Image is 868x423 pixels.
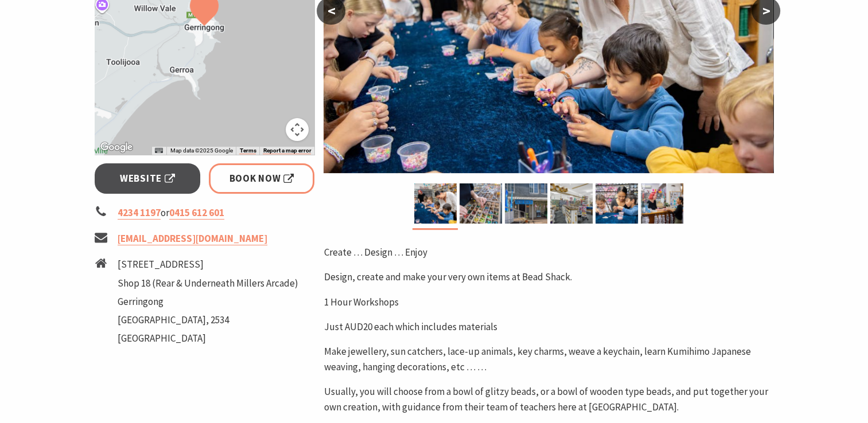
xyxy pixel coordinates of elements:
[118,257,298,272] li: [STREET_ADDRESS]
[324,384,773,415] p: Usually, you will choose from a bowl of glitzy beads, or a bowl of wooden type beads, and put tog...
[169,206,224,220] a: 0415 612 601
[170,147,232,154] span: Map data ©2025 Google
[324,269,773,285] p: Design, create and make your very own items at Bead Shack.
[209,163,315,194] a: Book Now
[595,183,638,224] img: Craft Classes for Kids and Adults in Holidays and all year round
[324,344,773,375] p: Make jewellery, sun catchers, lace-up animals, key charms, weave a keychain, learn Kumihimo Japan...
[155,147,163,155] button: Keyboard shortcuts
[98,140,135,155] img: Google
[120,171,175,186] span: Website
[324,245,773,260] p: Create … Design … Enjoy
[118,206,161,220] a: 4234 1197
[118,294,298,310] li: Gerringong
[118,312,298,328] li: [GEOGRAPHIC_DATA], 2534
[118,331,298,346] li: [GEOGRAPHIC_DATA]
[239,147,256,154] a: Terms
[118,232,267,245] a: [EMAIL_ADDRESS][DOMAIN_NAME]
[95,163,201,194] a: Website
[286,118,309,141] button: Map camera controls
[550,183,593,224] img: Shop for Beads locally things to do in holidays
[118,276,298,291] li: Shop 18 (Rear & Underneath Millers Arcade)
[263,147,311,154] a: Report a map error
[505,183,547,224] img: Hidden Gem on south coast look in the rear of the millers arcade gerringong
[95,205,315,221] li: or
[324,319,773,335] p: Just AUD20 each which includes materials
[98,140,135,155] a: Open this area in Google Maps (opens a new window)
[641,183,683,224] img: Fun Kits Kids Adults and Family in holiday time
[460,183,502,224] img: Workshops Shop for Beads Things to Do in Gerringong
[414,183,457,224] img: Workshops Activities Fun Things to Do in Gerringong
[229,171,294,186] span: Book Now
[324,295,773,310] p: 1 Hour Workshops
